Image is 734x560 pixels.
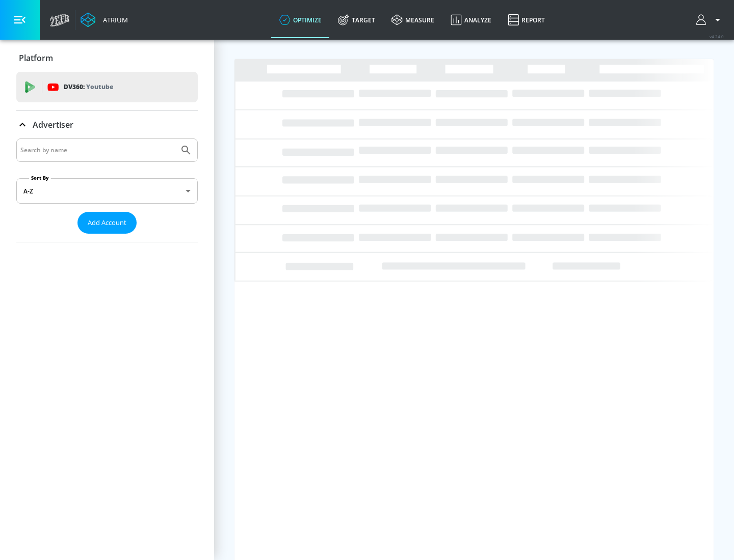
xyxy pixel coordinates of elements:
a: optimize [271,2,330,38]
label: Sort By [29,175,51,181]
div: Platform [16,44,198,72]
a: Analyze [442,2,500,38]
a: Report [500,2,553,38]
input: Search by name [20,144,175,157]
p: DV360: [64,81,113,93]
p: Youtube [86,81,113,92]
a: Target [330,2,383,38]
p: Platform [19,52,53,64]
div: Advertiser [16,138,198,242]
span: v 4.24.0 [710,34,724,39]
p: Advertiser [33,119,73,130]
span: Add Account [88,217,126,229]
div: Advertiser [16,110,198,139]
nav: list of Advertiser [16,234,198,242]
div: DV360: Youtube [16,72,198,102]
div: A-Z [16,178,198,204]
a: measure [383,2,442,38]
a: Atrium [81,12,128,27]
button: Add Account [77,212,137,234]
div: Atrium [99,15,128,24]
